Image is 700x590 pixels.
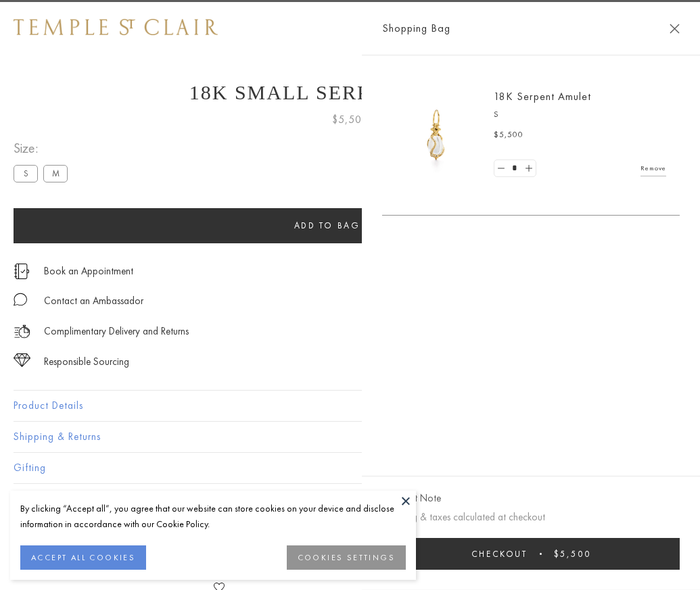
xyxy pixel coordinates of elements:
button: Product Details [14,391,686,421]
a: Set quantity to 0 [494,160,508,177]
button: ACCEPT ALL COOKIES [20,545,146,570]
span: Shopping Bag [382,20,450,37]
img: icon_appointment.svg [14,264,30,279]
p: S [494,108,666,122]
button: Add Gift Note [382,490,441,507]
span: $5,500 [494,128,523,142]
a: Book an Appointment [44,264,133,278]
button: Close Shopping Bag [670,24,680,34]
p: Complimentary Delivery and Returns [44,323,189,340]
a: 18K Serpent Amulet [494,89,591,103]
span: Size: [14,137,73,159]
button: Checkout $5,500 [382,538,680,570]
img: MessageIcon-01_2.svg [14,293,27,306]
h1: 18K Small Serpent Amulet [14,81,686,104]
label: S [14,165,38,182]
span: $5,500 [332,111,369,128]
a: Remove [640,161,666,176]
div: Contact an Ambassador [44,293,143,310]
button: Add to bag [14,208,640,243]
button: Gifting [14,453,686,483]
img: Temple St. Clair [14,19,218,35]
span: Add to bag [294,220,360,231]
div: By clicking “Accept all”, you agree that our website can store cookies on your device and disclos... [20,501,406,532]
p: Shipping & taxes calculated at checkout [382,509,680,526]
img: icon_delivery.svg [14,323,30,340]
img: P51836-E11SERPPV [396,95,477,176]
img: icon_sourcing.svg [14,353,30,367]
button: Shipping & Returns [14,422,686,452]
div: Responsible Sourcing [44,353,129,370]
button: COOKIES SETTINGS [287,545,406,570]
a: Set quantity to 2 [521,160,535,177]
span: Checkout [471,548,528,560]
label: M [43,165,68,182]
span: $5,500 [554,548,591,560]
